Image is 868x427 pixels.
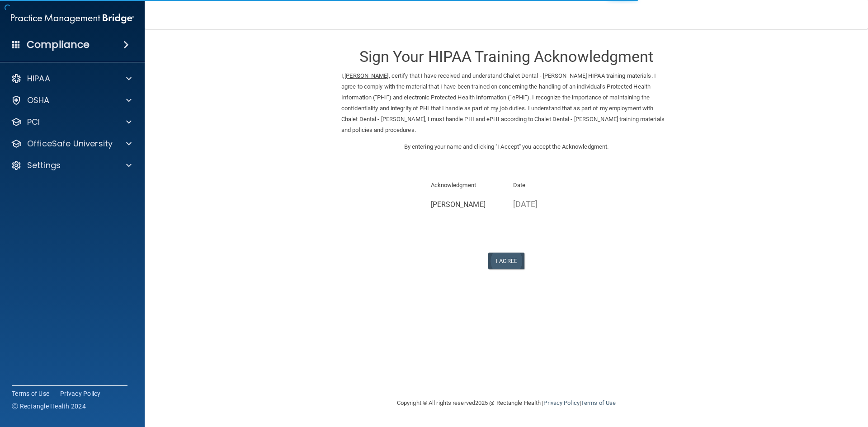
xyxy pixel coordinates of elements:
[341,70,671,136] p: I, , certify that I have received and understand Chalet Dental - [PERSON_NAME] HIPAA training mat...
[543,399,579,406] a: Privacy Policy
[11,117,132,127] a: PCI
[11,95,132,106] a: OSHA
[60,389,101,398] a: Privacy Policy
[431,180,500,191] p: Acknowledgment
[11,138,132,149] a: OfficeSafe University
[431,197,500,213] input: Full Name
[27,95,50,106] p: OSHA
[12,389,49,398] a: Terms of Use
[341,389,671,418] div: Copyright © All rights reserved 2025 @ Rectangle Health | |
[513,197,582,211] p: [DATE]
[11,9,134,28] img: PMB logo
[12,402,86,411] span: Ⓒ Rectangle Health 2024
[27,138,113,149] p: OfficeSafe University
[27,160,61,171] p: Settings
[11,73,132,84] a: HIPAA
[27,117,40,127] p: PCI
[11,160,132,171] a: Settings
[513,180,582,191] p: Date
[581,399,616,406] a: Terms of Use
[341,141,671,152] p: By entering your name and clicking "I Accept" you accept the Acknowledgment.
[27,38,90,51] h4: Compliance
[344,72,388,79] ins: [PERSON_NAME]
[341,48,671,65] h3: Sign Your HIPAA Training Acknowledgment
[488,253,524,269] button: I Agree
[27,73,50,84] p: HIPAA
